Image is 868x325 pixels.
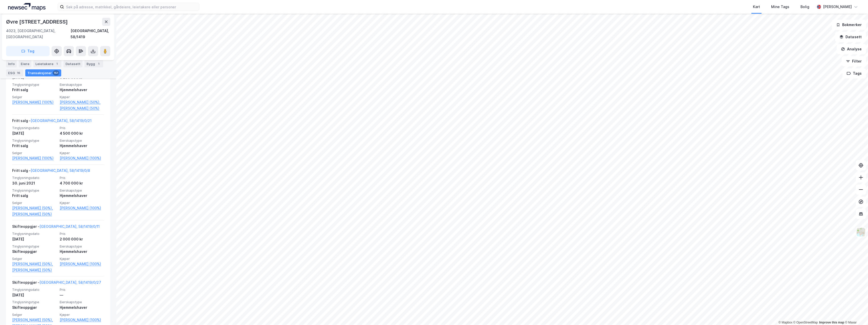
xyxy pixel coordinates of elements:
[60,87,104,93] div: Hjemmelshaver
[12,313,57,317] span: Selger
[12,126,57,130] span: Tinglysningsdato
[823,4,852,10] div: [PERSON_NAME]
[60,95,104,99] span: Kjøper
[800,4,809,10] div: Bolig
[12,244,57,249] span: Tinglysningstype
[843,301,868,325] div: Kontrollprogram for chat
[12,267,57,273] a: [PERSON_NAME] (50%)
[96,61,101,66] div: 1
[12,176,57,180] span: Tinglysningsdato
[60,288,104,292] span: Pris
[31,168,90,173] a: [GEOGRAPHIC_DATA], 58/1419/0/8
[12,288,57,292] span: Tinglysningsdato
[12,317,57,323] a: [PERSON_NAME] (50%),
[60,188,104,193] span: Eierskapstype
[60,151,104,155] span: Kjøper
[12,87,57,93] div: Fritt salg
[31,118,92,123] a: [GEOGRAPHIC_DATA], 58/1419/0/21
[837,44,866,54] button: Analyse
[819,321,844,324] a: Improve this map
[33,60,61,67] div: Leietakere
[60,249,104,255] div: Hjemmelshaver
[12,180,57,186] div: 30. juni 2021
[60,126,104,130] span: Pris
[856,227,866,237] img: Z
[6,28,71,40] div: 4023, [GEOGRAPHIC_DATA], [GEOGRAPHIC_DATA]
[12,261,57,267] a: [PERSON_NAME] (50%),
[12,292,57,298] div: [DATE]
[771,4,789,10] div: Mine Tags
[12,155,57,161] a: [PERSON_NAME] (100%)
[60,83,104,87] span: Eierskapstype
[60,138,104,143] span: Eierskapstype
[12,224,100,232] div: Skifteoppgjør -
[12,168,90,176] div: Fritt salg -
[12,130,57,136] div: [DATE]
[54,61,59,66] div: 1
[60,304,104,311] div: Hjemmelshaver
[12,279,101,288] div: Skifteoppgjør -
[39,280,101,285] a: [GEOGRAPHIC_DATA], 58/1419/0/27
[60,313,104,317] span: Kjøper
[8,3,46,11] img: logo.a4113a55bc3d86da70a041830d287a7e.svg
[12,83,57,87] span: Tinglysningstype
[60,143,104,149] div: Hjemmelshaver
[63,60,82,67] div: Datasett
[60,300,104,304] span: Eierskapstype
[842,68,866,78] button: Tags
[60,193,104,199] div: Hjemmelshaver
[6,60,17,67] div: Info
[12,138,57,143] span: Tinglysningstype
[60,244,104,249] span: Eierskapstype
[12,232,57,236] span: Tinglysningsdato
[12,205,57,211] a: [PERSON_NAME] (50%),
[793,321,818,324] a: OpenStreetMap
[6,18,69,26] div: Øvre [STREET_ADDRESS]
[60,155,104,161] a: [PERSON_NAME] (100%)
[12,193,57,199] div: Fritt salg
[12,143,57,149] div: Fritt salg
[60,176,104,180] span: Pris
[53,70,59,75] div: 151
[60,317,104,323] a: [PERSON_NAME] (100%)
[84,60,103,67] div: Bygg
[6,46,50,56] button: Tag
[60,257,104,261] span: Kjøper
[12,300,57,304] span: Tinglysningstype
[6,69,23,76] div: ESG
[842,56,866,66] button: Filter
[60,130,104,136] div: 4 500 000 kr
[753,4,760,10] div: Kart
[60,180,104,186] div: 4 700 000 kr
[60,236,104,242] div: 2 000 000 kr
[12,236,57,242] div: [DATE]
[60,205,104,211] a: [PERSON_NAME] (100%)
[12,118,92,126] div: Fritt salg -
[835,32,866,42] button: Datasett
[60,232,104,236] span: Pris
[12,257,57,261] span: Selger
[12,249,57,255] div: Skifteoppgjør
[64,3,199,11] input: Søk på adresse, matrikkel, gårdeiere, leietakere eller personer
[60,292,104,298] div: —
[19,60,31,67] div: Eiere
[71,28,110,40] div: [GEOGRAPHIC_DATA], 58/1419
[12,201,57,205] span: Selger
[39,224,100,229] a: [GEOGRAPHIC_DATA], 58/1419/0/11
[12,211,57,217] a: [PERSON_NAME] (50%)
[60,105,104,111] a: [PERSON_NAME] (50%)
[12,151,57,155] span: Selger
[16,70,21,75] div: 16
[60,261,104,267] a: [PERSON_NAME] (100%)
[778,321,792,324] a: Mapbox
[60,201,104,205] span: Kjøper
[12,188,57,193] span: Tinglysningstype
[60,99,104,105] a: [PERSON_NAME] (50%),
[12,99,57,105] a: [PERSON_NAME] (100%)
[12,304,57,311] div: Skifteoppgjør
[832,20,866,30] button: Bokmerker
[12,95,57,99] span: Selger
[25,69,61,76] div: Transaksjoner
[843,301,868,325] iframe: Chat Widget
